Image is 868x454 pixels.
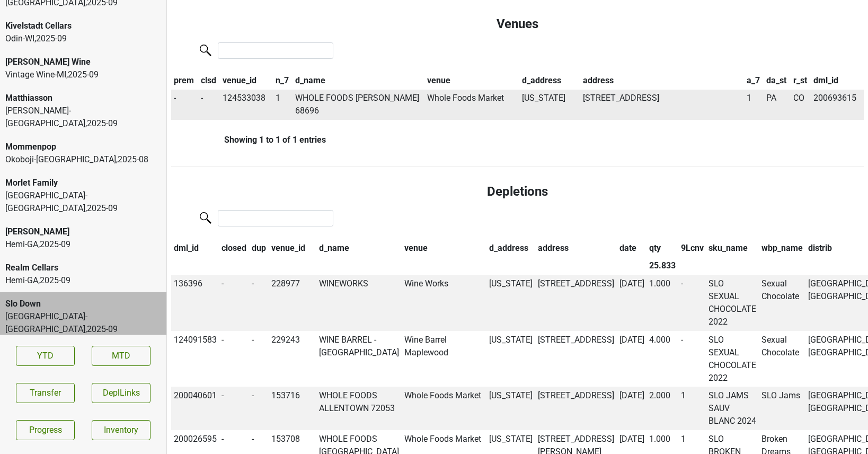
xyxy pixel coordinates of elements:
a: Progress [16,420,75,440]
h4: Depletions [180,184,855,199]
button: Transfer [16,383,75,403]
th: date: activate to sort column ascending [617,239,647,257]
td: [DATE] [617,331,647,387]
th: dup: activate to sort column ascending [249,239,269,257]
td: 200693615 [811,90,864,120]
td: 1 [744,90,764,120]
td: SLO SEXUAL CHOCOLATE 2022 [706,331,759,387]
td: PA [764,90,791,120]
div: Hemi-GA , 2025 - 09 [5,238,161,251]
th: dml_id: activate to sort column ascending [811,72,864,90]
td: Wine Barrel Maplewood [402,331,487,387]
td: [STREET_ADDRESS] [535,275,617,331]
td: 228977 [269,275,317,331]
td: 124091583 [171,331,219,387]
td: CO [791,90,811,120]
th: da_st: activate to sort column ascending [764,72,791,90]
button: DeplLinks [92,383,150,403]
th: d_name: activate to sort column ascending [293,72,425,90]
th: closed: activate to sort column ascending [219,239,250,257]
th: prem: activate to sort column descending [171,72,198,90]
th: d_address: activate to sort column ascending [487,239,536,257]
td: 1.000 [646,275,678,331]
td: [DATE] [617,275,647,331]
td: WINEWORKS [316,275,402,331]
div: Morlet Family [5,177,161,189]
th: d_address: activate to sort column ascending [519,72,580,90]
th: sku_name: activate to sort column ascending [706,239,759,257]
td: [US_STATE] [487,275,536,331]
td: Whole Foods Market [402,387,487,430]
td: 136396 [171,275,219,331]
td: [STREET_ADDRESS] [535,387,617,430]
td: 200040601 [171,387,219,430]
div: [PERSON_NAME] [5,225,161,238]
th: r_st: activate to sort column ascending [791,72,811,90]
th: dml_id: activate to sort column ascending [171,239,219,257]
td: - [171,90,198,120]
div: Mommenpop [5,141,161,153]
td: 2.000 [646,387,678,430]
div: Slo Down [5,298,161,310]
th: wbp_name: activate to sort column ascending [759,239,805,257]
td: [US_STATE] [487,387,536,430]
td: SLO JAMS SAUV BLANC 2024 [706,387,759,430]
th: d_name: activate to sort column ascending [316,239,402,257]
td: [US_STATE] [519,90,580,120]
td: SLO SEXUAL CHOCOLATE 2022 [706,275,759,331]
th: venue_id: activate to sort column ascending [220,72,273,90]
div: Kivelstadt Cellars [5,20,161,32]
td: WINE BARREL - [GEOGRAPHIC_DATA] [316,331,402,387]
td: WHOLE FOODS ALLENTOWN 72053 [316,387,402,430]
div: [PERSON_NAME] Wine [5,56,161,68]
h4: Venues [180,16,855,32]
td: - [219,331,250,387]
div: [GEOGRAPHIC_DATA]-[GEOGRAPHIC_DATA] , 2025 - 09 [5,189,161,215]
td: [STREET_ADDRESS] [535,331,617,387]
th: venue: activate to sort column ascending [425,72,520,90]
td: 1 [273,90,293,120]
td: WHOLE FOODS [PERSON_NAME] 68696 [293,90,425,120]
td: [DATE] [617,387,647,430]
div: [PERSON_NAME]-[GEOGRAPHIC_DATA] , 2025 - 09 [5,104,161,130]
td: - [678,331,706,387]
td: 4.000 [646,331,678,387]
td: - [198,90,220,120]
th: a_7: activate to sort column ascending [744,72,764,90]
th: address: activate to sort column ascending [535,239,617,257]
div: Showing 1 to 1 of 1 entries [171,135,326,145]
td: [US_STATE] [487,331,536,387]
th: qty: activate to sort column ascending [646,239,678,257]
div: Hemi-GA , 2025 - 09 [5,274,161,287]
td: 1 [678,387,706,430]
div: Okoboji-[GEOGRAPHIC_DATA] , 2025 - 08 [5,153,161,166]
a: YTD [16,346,75,366]
td: SLO Jams [759,387,805,430]
th: address: activate to sort column ascending [580,72,744,90]
a: MTD [92,346,150,366]
div: Matthiasson [5,92,161,104]
th: clsd: activate to sort column ascending [198,72,220,90]
a: Inventory [92,420,150,440]
div: Vintage Wine-MI , 2025 - 09 [5,68,161,81]
div: Realm Cellars [5,261,161,274]
th: venue: activate to sort column ascending [402,239,487,257]
td: Sexual Chocolate [759,275,805,331]
td: 229243 [269,331,317,387]
td: - [249,387,269,430]
td: Wine Works [402,275,487,331]
th: venue_id: activate to sort column ascending [269,239,317,257]
td: [STREET_ADDRESS] [580,90,744,120]
td: - [219,275,250,331]
td: - [249,275,269,331]
div: Odin-WI , 2025 - 09 [5,32,161,45]
td: 124533038 [220,90,273,120]
td: - [678,275,706,331]
div: [GEOGRAPHIC_DATA]-[GEOGRAPHIC_DATA] , 2025 - 09 [5,310,161,336]
td: - [219,387,250,430]
td: - [249,331,269,387]
td: Whole Foods Market [425,90,520,120]
th: 25.833 [646,257,678,275]
th: n_7: activate to sort column ascending [273,72,293,90]
td: 153716 [269,387,317,430]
